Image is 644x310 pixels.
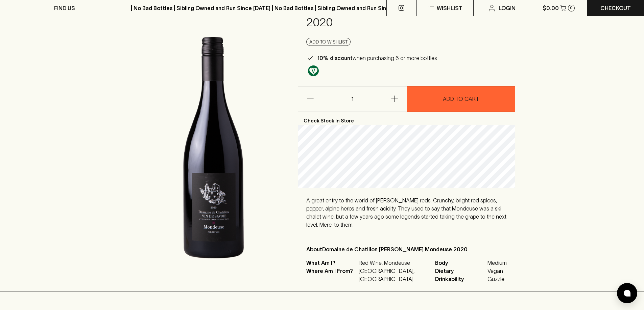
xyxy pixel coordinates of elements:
[600,4,631,12] p: Checkout
[317,55,353,61] b: 10% discount
[443,95,479,103] p: ADD TO CART
[570,6,573,10] p: 0
[487,267,507,275] span: Vegan
[487,259,507,267] span: Medium
[359,259,427,267] p: Red Wine, Mondeuse
[435,259,486,267] span: Body
[437,4,462,12] p: Wishlist
[317,54,437,62] p: when purchasing 6 or more bottles
[306,245,507,253] p: About Domaine de Chatillon [PERSON_NAME] Mondeuse 2020
[306,267,357,283] p: Where Am I From?
[407,86,515,112] button: ADD TO CART
[306,38,351,46] button: Add to wishlist
[306,64,320,78] a: Made without the use of any animal products.
[344,86,360,112] p: 1
[435,275,486,283] span: Drinkability
[487,275,507,283] span: Guzzle
[543,4,559,12] p: $0.00
[306,197,506,228] span: A great entry to the world of [PERSON_NAME] reds. Crunchy, bright red spices, pepper, alpine herb...
[129,2,298,291] img: 39186.png
[499,4,516,12] p: Login
[435,267,486,275] span: Dietary
[306,259,357,267] p: What Am I?
[298,112,515,125] p: Check Stock In Store
[54,4,75,12] p: FIND US
[359,267,427,283] p: [GEOGRAPHIC_DATA], [GEOGRAPHIC_DATA]
[624,290,630,297] img: bubble-icon
[308,65,319,76] img: Vegan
